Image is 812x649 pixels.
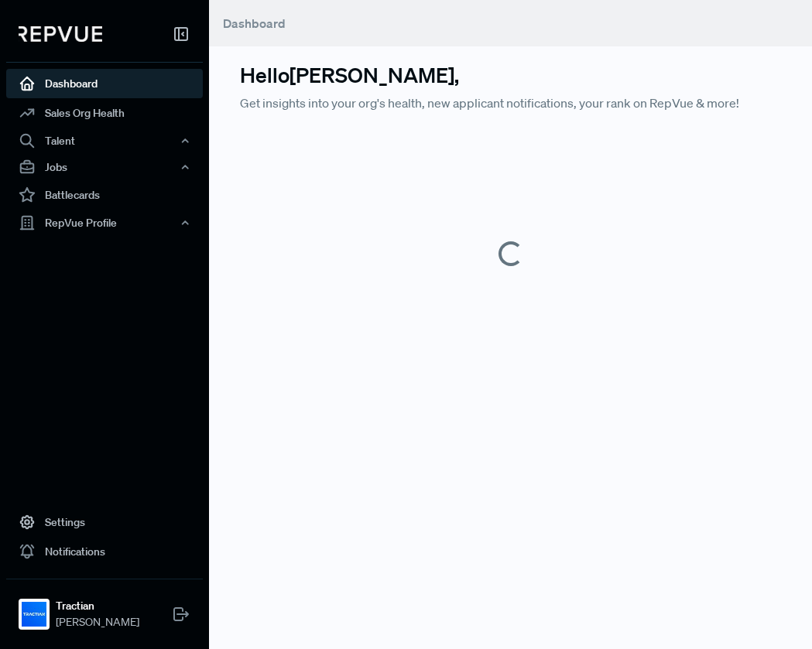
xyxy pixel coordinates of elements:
[6,537,203,566] a: Notifications
[6,98,203,128] a: Sales Org Health
[240,62,781,87] h3: Hello [PERSON_NAME] ,
[6,210,203,236] button: RepVue Profile
[6,128,203,154] button: Talent
[19,26,102,42] img: RepVue
[56,614,139,630] span: [PERSON_NAME]
[56,598,139,614] strong: Tractian
[6,154,203,180] button: Jobs
[22,602,46,627] img: Tractian
[240,94,781,112] p: Get insights into your org's health, new applicant notifications, your rank on RepVue & more!
[223,15,286,31] span: Dashboard
[6,579,203,637] a: TractianTractian[PERSON_NAME]
[6,69,203,98] a: Dashboard
[6,180,203,210] a: Battlecards
[6,507,203,537] a: Settings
